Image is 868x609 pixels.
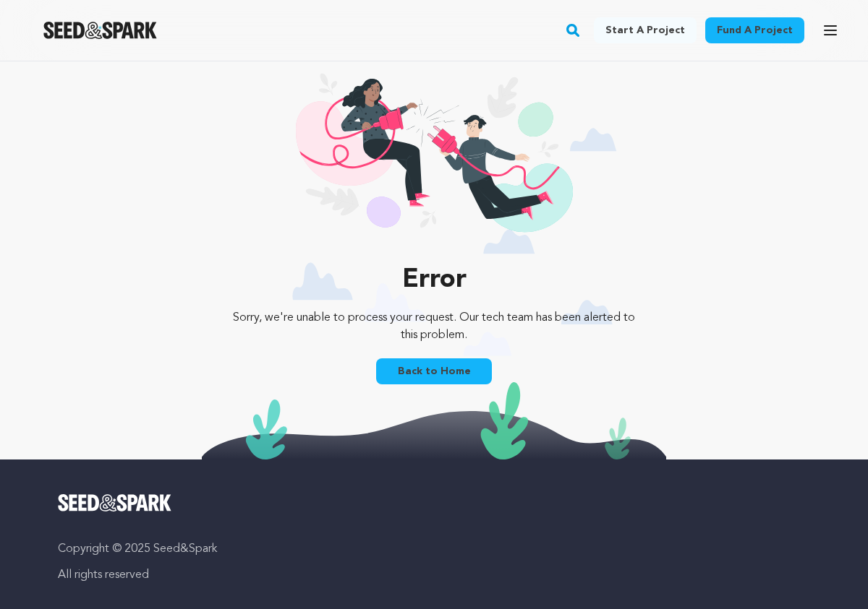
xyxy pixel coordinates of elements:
[229,309,639,344] p: Sorry, we're unable to process your request. Our tech team has been alerted to this problem.
[594,17,697,43] a: Start a project
[58,494,171,511] img: Seed&Spark Logo
[229,266,639,295] p: Error
[58,494,810,511] a: Seed&Spark Homepage
[58,566,810,584] p: All rights reserved
[43,22,157,39] img: Seed&Spark Logo Dark Mode
[296,73,573,251] img: 404 illustration
[376,358,492,384] a: Back to Home
[58,540,810,558] p: Copyright © 2025 Seed&Spark
[705,17,804,43] a: Fund a project
[43,22,157,39] a: Seed&Spark Homepage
